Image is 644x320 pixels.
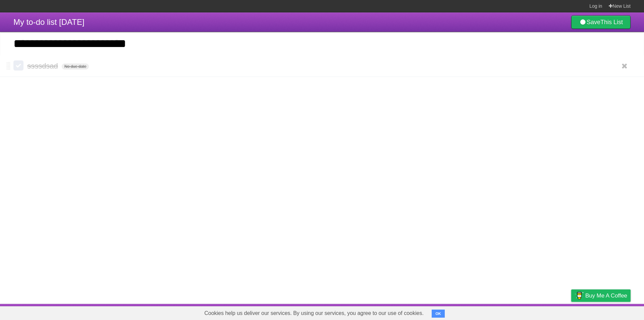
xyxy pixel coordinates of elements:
a: Suggest a feature [588,306,631,318]
a: Terms [540,306,554,318]
a: Developers [504,306,531,318]
a: Privacy [562,306,580,318]
a: About [482,306,496,318]
button: OK [432,310,445,318]
label: Done [13,60,23,71]
a: SaveThis List [571,15,631,29]
span: No due date [62,63,89,70]
b: This List [600,19,623,26]
span: Buy me a coffee [585,290,627,302]
span: ssssdsad [27,62,60,70]
a: Buy me a coffee [571,289,631,302]
img: Buy me a coffee [575,290,584,301]
span: Cookies help us deliver our services. By using our services, you agree to our use of cookies. [198,307,430,320]
span: My to-do list [DATE] [13,17,85,27]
